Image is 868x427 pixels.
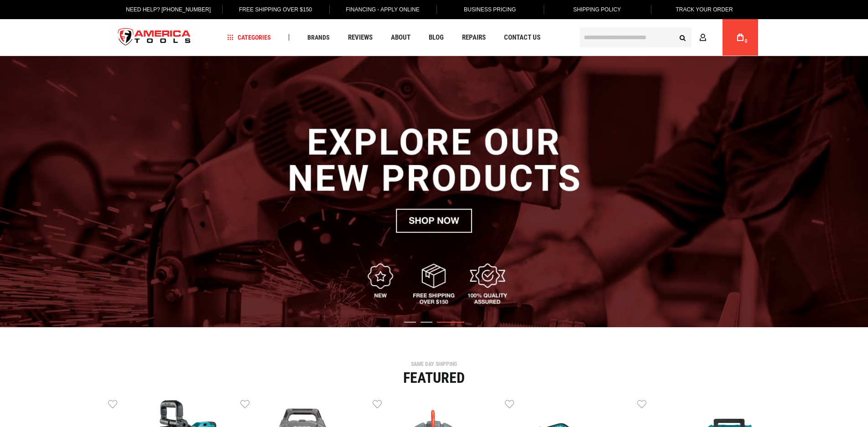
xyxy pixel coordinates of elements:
a: Contact Us [500,31,545,44]
span: Shipping Policy [573,6,621,13]
span: Categories [227,34,271,41]
span: Brands [307,34,330,41]
span: About [391,34,411,41]
span: Blog [429,34,444,41]
div: SAME DAY SHIPPING [108,361,760,367]
a: store logo [110,21,199,55]
span: Reviews [348,34,373,41]
div: Featured [108,370,760,385]
a: Brands [303,31,334,44]
img: America Tools [110,21,199,55]
a: Categories [223,31,275,44]
a: Repairs [458,31,490,44]
span: Contact Us [504,34,541,41]
a: Reviews [344,31,377,44]
a: 0 [732,19,749,56]
a: Blog [425,31,448,44]
a: About [387,31,415,44]
span: 0 [745,39,748,44]
button: Search [674,29,691,46]
span: Repairs [462,34,486,41]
